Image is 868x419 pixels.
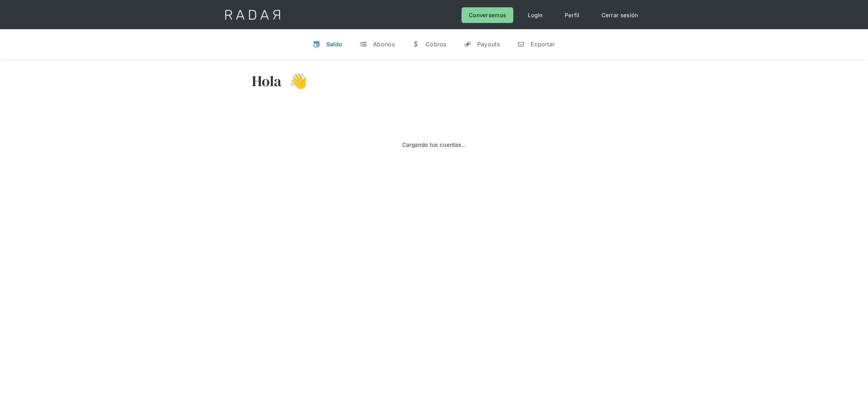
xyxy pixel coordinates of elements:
div: y [464,41,471,48]
a: Login [521,7,550,23]
h3: 👋 [282,72,307,90]
div: Payouts [477,41,500,48]
div: v [313,41,320,48]
a: Conversemos [462,7,513,23]
a: Cerrar sesión [594,7,646,23]
h3: Hola [252,72,282,90]
div: Cargando tus cuentas... [402,140,466,150]
div: Exportar [530,41,555,48]
div: Saldo [326,41,343,48]
div: t [360,41,367,48]
div: n [517,41,525,48]
div: Abonos [373,41,395,48]
div: w [412,41,420,48]
a: Perfil [557,7,587,23]
div: Cobros [425,41,447,48]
